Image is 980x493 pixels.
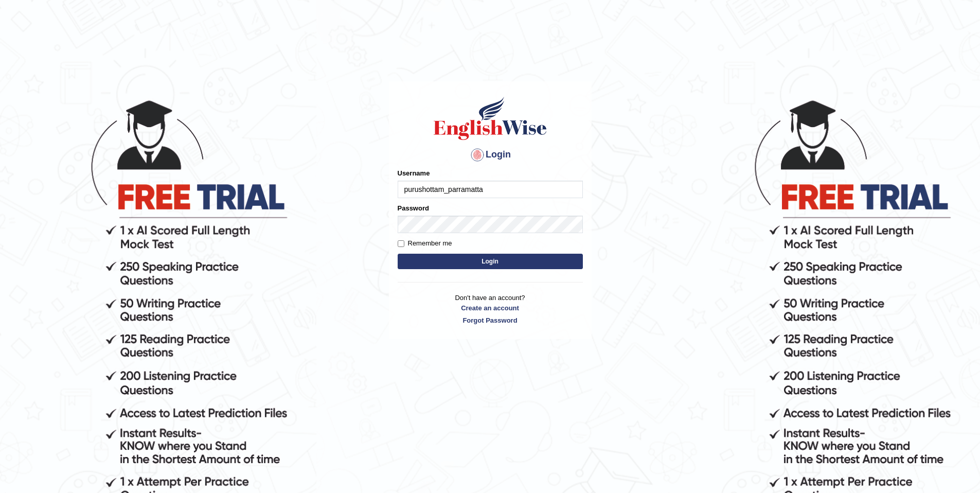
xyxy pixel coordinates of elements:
[398,293,583,325] p: Don't have an account?
[398,147,583,163] h4: Login
[398,168,430,178] label: Username
[398,254,583,269] button: Login
[398,315,583,325] a: Forgot Password
[432,95,549,142] img: Logo of English Wise sign in for intelligent practice with AI
[398,303,583,313] a: Create an account
[398,203,429,213] label: Password
[398,240,404,247] input: Remember me
[398,238,452,249] label: Remember me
